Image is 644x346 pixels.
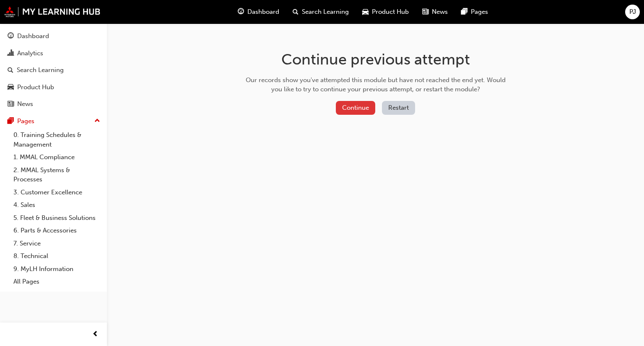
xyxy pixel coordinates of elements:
div: Dashboard [17,31,49,41]
a: 6. Parts & Accessories [10,224,104,237]
span: pages-icon [461,7,467,17]
span: up-icon [94,116,100,127]
a: 1. MMAL Compliance [10,151,104,164]
a: 4. Sales [10,199,104,212]
a: 3. Customer Excellence [10,186,104,199]
a: search-iconSearch Learning [286,3,356,21]
a: 8. Technical [10,250,104,263]
a: 5. Fleet & Business Solutions [10,212,104,225]
span: News [432,7,448,17]
a: 2. MMAL Systems & Processes [10,164,104,186]
span: Product Hub [372,7,409,17]
a: 9. MyLH Information [10,263,104,276]
a: 7. Service [10,237,104,250]
a: car-iconProduct Hub [356,3,415,21]
span: search-icon [8,67,13,74]
div: Our records show you've attempted this module but have not reached the end yet. Would you like to... [243,75,509,94]
span: Dashboard [247,7,279,17]
h1: Continue previous attempt [243,50,509,69]
button: Restart [382,101,415,115]
img: mmal [4,6,101,17]
span: search-icon [293,7,299,17]
div: News [17,99,33,109]
a: Product Hub [3,80,104,95]
button: PJ [625,5,640,19]
span: Pages [471,7,488,17]
span: chart-icon [8,50,14,57]
span: pages-icon [8,118,14,125]
a: 0. Training Schedules & Management [10,129,104,151]
div: Pages [17,116,34,126]
button: Pages [3,114,104,129]
a: News [3,96,104,112]
div: Search Learning [17,65,64,75]
span: guage-icon [8,33,14,40]
span: guage-icon [238,7,244,17]
div: Product Hub [17,83,54,92]
a: All Pages [10,275,104,288]
span: car-icon [362,7,369,17]
span: PJ [629,7,636,17]
button: DashboardAnalyticsSearch LearningProduct HubNews [3,27,104,114]
a: Search Learning [3,62,104,78]
button: Continue [336,101,375,115]
span: Search Learning [302,7,349,17]
a: Dashboard [3,28,104,44]
a: Analytics [3,46,104,61]
div: Analytics [17,49,43,58]
span: prev-icon [92,329,99,340]
span: news-icon [422,7,428,17]
span: car-icon [8,84,14,91]
a: guage-iconDashboard [231,3,286,21]
a: pages-iconPages [454,3,495,21]
span: news-icon [8,101,14,108]
a: news-iconNews [415,3,454,21]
